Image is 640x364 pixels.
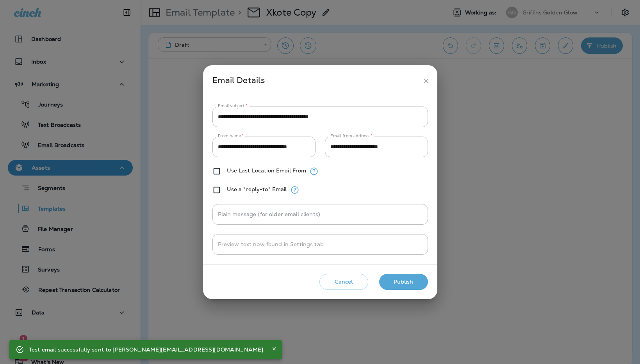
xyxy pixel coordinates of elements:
label: Email subject [218,103,248,109]
button: Publish [379,274,428,290]
button: Close [269,344,279,353]
div: Email Details [212,74,419,88]
div: Test email successfully sent to [PERSON_NAME][EMAIL_ADDRESS][DOMAIN_NAME] [29,343,263,357]
label: Use Last Location Email From [227,167,307,174]
label: Email from address [330,133,372,139]
label: From name [218,133,244,139]
button: close [419,74,433,88]
button: Cancel [319,274,368,290]
label: Use a "reply-to" Email [227,186,287,192]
